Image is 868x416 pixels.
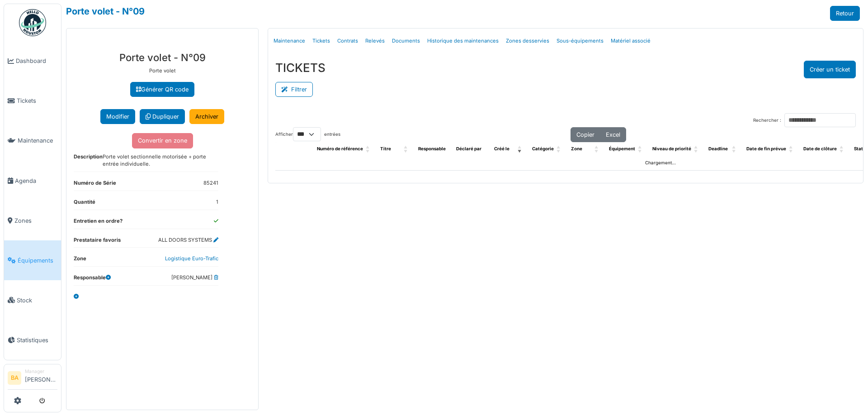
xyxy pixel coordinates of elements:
[19,9,46,36] img: Badge_color-CXgf-gQk.svg
[171,274,218,282] dd: [PERSON_NAME]
[753,117,781,124] label: Rechercher :
[502,30,553,52] a: Zones desservies
[17,296,57,305] span: Stock
[4,41,61,81] a: Dashboard
[74,179,116,191] dt: Numéro de Série
[189,109,224,124] a: Archiver
[609,146,635,151] span: Équipement
[366,142,371,156] span: Numéro de référence: Activate to sort
[158,236,218,244] dd: ALL DOORS SYSTEMS
[4,320,61,360] a: Statistiques
[14,216,57,225] span: Zones
[600,127,626,142] button: Excel
[275,127,340,141] label: Afficher entrées
[576,131,594,138] span: Copier
[854,146,868,151] span: Statut
[18,136,57,145] span: Maintenance
[270,30,309,52] a: Maintenance
[74,153,103,172] dt: Description
[4,280,61,320] a: Stock
[15,177,57,185] span: Agenda
[25,368,57,375] div: Manager
[74,67,251,75] p: Porte volet
[74,52,251,63] h3: Porte volet - N°09
[652,146,691,151] span: Niveau de priorité
[362,30,388,52] a: Relevés
[275,61,325,75] h3: TICKETS
[8,368,57,390] a: BA Manager[PERSON_NAME]
[803,146,837,151] span: Date de clôture
[424,30,502,52] a: Historique des maintenances
[746,146,786,151] span: Date de fin prévue
[388,30,424,52] a: Documents
[571,127,600,142] button: Copier
[732,142,737,156] span: Deadline: Activate to sort
[74,198,95,210] dt: Quantité
[571,146,582,151] span: Zone
[804,61,856,78] button: Créer un ticket
[830,6,860,21] a: Retour
[17,96,57,105] span: Tickets
[638,142,643,156] span: Équipement: Activate to sort
[16,57,57,65] span: Dashboard
[18,256,57,265] span: Équipements
[334,30,362,52] a: Contrats
[4,240,61,280] a: Équipements
[456,146,481,151] span: Déclaré par
[494,146,509,151] span: Créé le
[708,146,728,151] span: Deadline
[8,371,21,385] li: BA
[140,109,185,124] a: Dupliquer
[606,131,620,138] span: Excel
[4,201,61,240] a: Zones
[594,142,600,156] span: Zone: Activate to sort
[74,255,86,266] dt: Zone
[694,142,699,156] span: Niveau de priorité: Activate to sort
[607,30,654,52] a: Matériel associé
[532,146,554,151] span: Catégorie
[25,368,57,387] li: [PERSON_NAME]
[518,142,523,156] span: Créé le: Activate to remove sorting
[557,142,562,156] span: Catégorie: Activate to sort
[418,146,446,151] span: Responsable
[309,30,334,52] a: Tickets
[553,30,607,52] a: Sous-équipements
[17,336,57,344] span: Statistiques
[404,142,409,156] span: Titre: Activate to sort
[293,127,321,141] select: Afficherentrées
[100,109,135,124] button: Modifier
[4,81,61,121] a: Tickets
[103,153,218,168] dd: Porte volet sectionnelle motorisée + porte entrée individuelle.
[74,236,121,248] dt: Prestataire favoris
[203,179,218,187] dd: 85241
[840,142,845,156] span: Date de clôture: Activate to sort
[317,146,363,151] span: Numéro de référence
[165,255,218,262] a: Logistique Euro-Trafic
[216,198,218,206] dd: 1
[74,217,123,229] dt: Entretien en ordre?
[74,274,111,285] dt: Responsable
[130,82,194,97] a: Générer QR code
[789,142,794,156] span: Date de fin prévue: Activate to sort
[380,146,391,151] span: Titre
[275,82,313,97] button: Filtrer
[4,161,61,201] a: Agenda
[4,121,61,161] a: Maintenance
[66,6,145,17] a: Porte volet - N°09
